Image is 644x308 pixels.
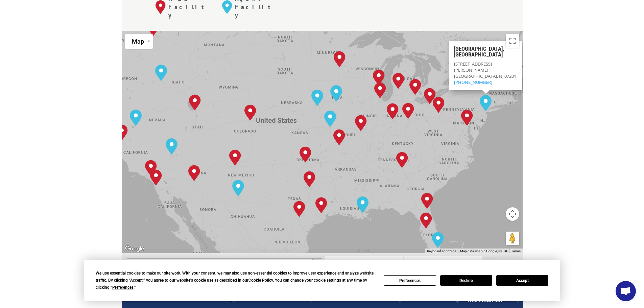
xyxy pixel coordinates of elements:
[440,275,492,286] button: Decline
[312,258,322,266] button: 
[113,122,130,143] div: Tracy, CA
[393,149,411,171] div: Tunnel Hill, GA
[419,190,436,212] div: Jacksonville, FL
[427,249,456,254] button: Keyboard shortcuts
[454,73,516,79] span: [GEOGRAPHIC_DATA], NJ 07201
[242,102,259,123] div: Denver, CO
[483,259,496,266] button: Route
[390,70,407,92] div: Grand Rapids, MI
[328,82,345,104] div: Des Moines, IA
[313,194,330,216] div: Houston, TX
[107,20,124,42] div: Kent, WA
[331,48,348,70] div: Minneapolis, MN
[331,126,348,148] div: Springfield, MO
[132,38,144,45] span: Map
[418,210,435,231] div: Lakeland, FL
[321,108,339,129] div: Kansas City, MO
[454,61,492,73] span: [STREET_ADDRESS][PERSON_NAME]
[309,87,326,109] div: Omaha, NE
[506,232,519,245] button: Drag Pegman onto the map to open Street View
[354,194,371,215] div: New Orleans, LA
[123,244,146,253] a: Open this area in Google Maps (opens a new window)
[477,92,494,114] div: Elizabeth, NJ
[301,168,318,190] div: Dallas, TX
[370,67,387,88] div: Milwaukee, WI
[96,270,376,291] div: We use essential cookies to make our site work. With your consent, we may also use non-essential ...
[186,92,204,113] div: Salt Lake City, UT
[127,107,144,128] div: Reno, NV
[496,275,548,286] button: Accept
[429,229,447,251] div: Miami, FL
[226,147,244,168] div: Albuquerque, NM
[230,177,247,199] div: El Paso, TX
[384,100,401,122] div: Indianapolis, IN
[454,46,517,61] h3: [GEOGRAPHIC_DATA], [GEOGRAPHIC_DATA]
[248,278,273,283] span: Cookie Policy
[297,144,314,165] div: Oklahoma City, OK
[616,281,636,301] div: Open chat
[163,136,180,157] div: Las Vegas, NV
[147,167,165,188] div: San Diego, CA
[372,79,389,101] div: Chicago, IL
[421,85,438,107] div: Cleveland, OH
[112,285,134,290] span: Preferences
[291,198,308,220] div: San Antonio, TX
[430,94,447,116] div: Pittsburgh, PA
[400,100,417,122] div: Dayton, OH
[84,260,560,301] div: Cookie Consent Prompt
[152,62,170,84] div: Boise, ID
[454,79,492,85] a: [PHONE_NUMBER]
[352,112,369,134] div: St. Louis, MO
[384,275,436,286] button: Preferences
[506,34,519,48] button: Toggle fullscreen view
[511,249,521,253] a: Terms
[407,76,424,98] div: Detroit, MI
[515,43,520,48] span: Close
[125,34,153,49] button: Change map style
[186,162,203,184] div: Phoenix, AZ
[123,244,146,253] img: Google
[458,107,476,128] div: Baltimore, MD
[142,157,160,179] div: Chino, CA
[506,207,519,221] button: Map camera controls
[460,249,507,253] span: Map data ©2025 Google, INEGI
